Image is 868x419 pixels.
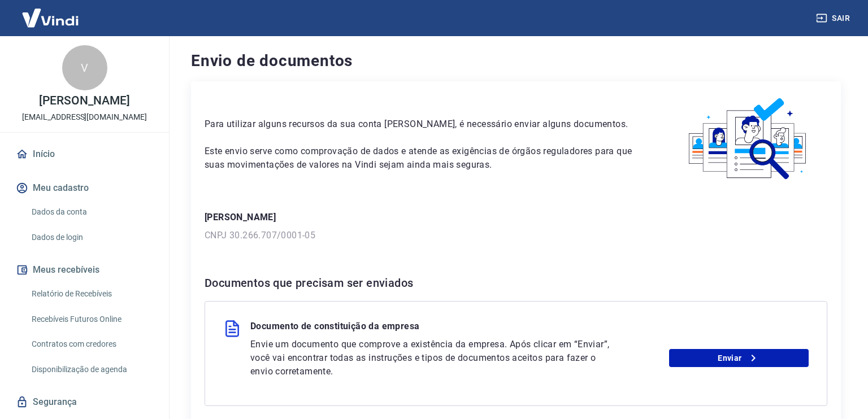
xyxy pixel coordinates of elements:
[27,308,155,331] a: Recebíveis Futuros Online
[250,338,613,378] p: Envie um documento que comprove a existência da empresa. Após clicar em “Enviar”, você vai encont...
[14,390,155,414] a: Segurança
[205,274,827,292] h6: Documentos que precisam ser enviados
[27,358,155,381] a: Disponibilização de agenda
[205,211,827,224] p: [PERSON_NAME]
[205,229,827,242] p: CNPJ 30.266.707/0001-05
[669,349,809,367] a: Enviar
[27,282,155,305] a: Relatório de Recebíveis
[223,320,241,338] img: file.3f2e98d22047474d3a157069828955b5.svg
[22,111,147,123] p: [EMAIL_ADDRESS][DOMAIN_NAME]
[27,200,155,224] a: Dados da conta
[814,8,854,29] button: Sair
[14,142,155,167] a: Início
[14,176,155,200] button: Meu cadastro
[27,226,155,249] a: Dados de login
[39,95,129,107] p: [PERSON_NAME]
[191,50,841,72] h4: Envio de documentos
[670,95,827,184] img: waiting_documents.41d9841a9773e5fdf392cede4d13b617.svg
[205,145,643,172] p: Este envio serve como comprovação de dados e atende as exigências de órgãos reguladores para que ...
[250,320,419,338] p: Documento de constituição da empresa
[14,1,87,35] img: Vindi
[205,117,643,131] p: Para utilizar alguns recursos da sua conta [PERSON_NAME], é necessário enviar alguns documentos.
[27,333,155,356] a: Contratos com credores
[62,45,107,90] div: V
[14,257,155,282] button: Meus recebíveis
